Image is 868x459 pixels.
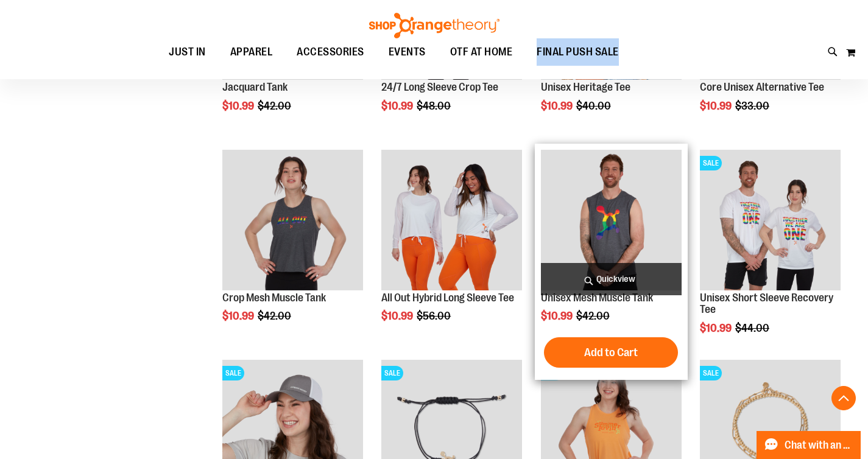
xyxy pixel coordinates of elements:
[222,150,363,292] a: Product image for Crop Mesh Muscle Tank
[541,150,682,290] img: Product image for Unisex Mesh Muscle Tank
[544,337,678,368] button: Add to Cart
[258,310,293,322] span: $42.00
[541,263,682,295] a: Quickview
[576,310,612,322] span: $42.00
[222,366,244,380] span: SALE
[576,100,613,112] span: $40.00
[381,100,415,112] span: $10.99
[450,38,513,66] span: OTF AT HOME
[157,38,218,66] a: JUST IN
[381,366,403,380] span: SALE
[258,100,293,112] span: $42.00
[389,38,426,66] span: EVENTS
[230,38,273,66] span: APPAREL
[381,150,522,292] a: Product image for All Out Hybrid Long Sleeve Tee
[541,81,630,93] a: Unisex Heritage Tee
[785,440,853,451] span: Chat with an Expert
[735,100,771,112] span: $33.00
[376,38,438,66] a: EVENTS
[700,366,722,380] span: SALE
[218,38,285,66] a: APPAREL
[417,310,453,322] span: $56.00
[381,310,415,322] span: $10.99
[222,292,326,304] a: Crop Mesh Muscle Tank
[584,346,638,359] span: Add to Cart
[700,81,824,93] a: Core Unisex Alternative Tee
[381,292,514,304] a: All Out Hybrid Long Sleeve Tee
[535,144,688,380] div: product
[541,100,574,112] span: $10.99
[216,144,369,354] div: product
[222,310,256,322] span: $10.99
[222,81,288,93] a: Jacquard Tank
[537,38,619,66] span: FINAL PUSH SALE
[700,150,841,290] img: Product image for Unisex Short Sleeve Recovery Tee
[297,38,364,66] span: ACCESSORIES
[381,150,522,290] img: Product image for All Out Hybrid Long Sleeve Tee
[222,100,256,112] span: $10.99
[757,431,861,459] button: Chat with an Expert
[541,292,653,304] a: Unisex Mesh Muscle Tank
[367,13,501,38] img: Shop Orangetheory
[222,150,363,290] img: Product image for Crop Mesh Muscle Tank
[284,38,376,66] a: ACCESSORIES
[735,322,771,334] span: $44.00
[700,292,833,316] a: Unisex Short Sleeve Recovery Tee
[700,322,733,334] span: $10.99
[541,310,574,322] span: $10.99
[694,144,847,366] div: product
[438,38,525,66] a: OTF AT HOME
[417,100,453,112] span: $48.00
[375,144,528,354] div: product
[169,38,206,66] span: JUST IN
[700,100,733,112] span: $10.99
[700,156,722,170] span: SALE
[541,150,682,292] a: Product image for Unisex Mesh Muscle Tank
[700,150,841,292] a: Product image for Unisex Short Sleeve Recovery TeeSALE
[831,386,856,410] button: Back To Top
[381,81,498,93] a: 24/7 Long Sleeve Crop Tee
[524,38,631,66] a: FINAL PUSH SALE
